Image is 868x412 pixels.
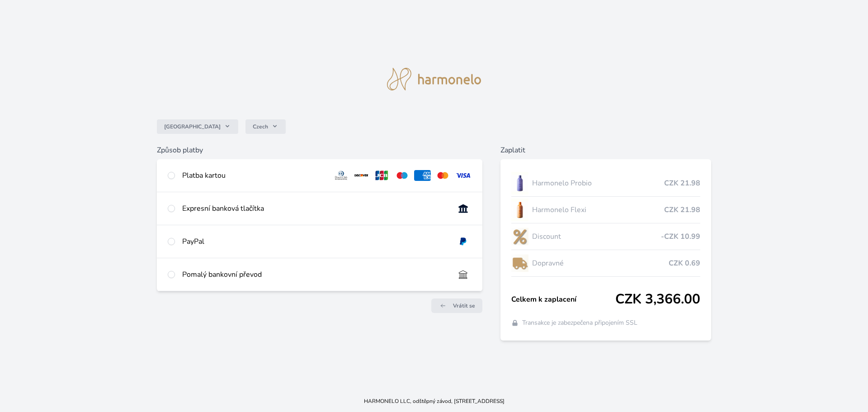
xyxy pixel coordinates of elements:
[455,170,472,181] img: visa.svg
[664,178,700,189] span: CZK 21.98
[532,231,661,242] span: Discount
[511,172,528,194] img: CLEAN_PROBIO_se_stinem_x-lo.jpg
[253,123,268,130] span: Czech
[353,170,370,181] img: discover.svg
[182,236,448,247] div: PayPal
[532,204,665,215] span: Harmonelo Flexi
[245,119,286,134] button: Czech
[511,294,616,305] span: Celkem k zaplacení
[157,145,482,156] h6: Způsob platby
[664,204,700,215] span: CZK 21.98
[532,178,665,189] span: Harmonelo Probio
[394,170,410,181] img: maestro.svg
[387,68,481,90] img: logo.svg
[455,203,472,214] img: onlineBanking_CZ.svg
[453,302,475,309] span: Vrátit se
[455,269,472,280] img: bankTransfer_IBAN.svg
[333,170,349,181] img: diners.svg
[661,231,700,242] span: -CZK 10.99
[157,119,238,134] button: [GEOGRAPHIC_DATA]
[511,199,528,221] img: CLEAN_FLEXI_se_stinem_x-hi_(1)-lo.jpg
[532,258,669,269] span: Dopravné
[511,225,528,248] img: discount-lo.png
[455,236,472,247] img: paypal.svg
[431,298,482,313] a: Vrátit se
[434,170,451,181] img: mc.svg
[500,145,712,156] h6: Zaplatit
[511,252,528,275] img: delivery-lo.png
[373,170,390,181] img: jcb.svg
[615,291,700,308] span: CZK 3,366.00
[669,258,700,269] span: CZK 0.69
[182,203,448,214] div: Expresní banková tlačítka
[182,170,326,181] div: Platba kartou
[164,123,221,130] span: [GEOGRAPHIC_DATA]
[182,269,448,280] div: Pomalý bankovní převod
[414,170,431,181] img: amex.svg
[522,318,637,327] span: Transakce je zabezpečena připojením SSL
